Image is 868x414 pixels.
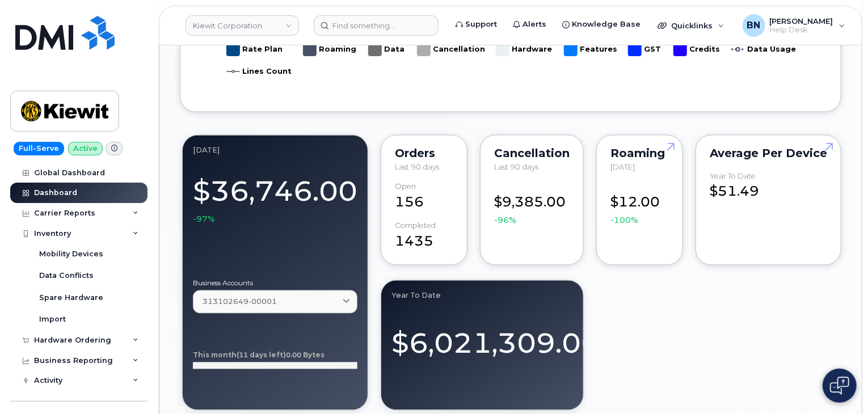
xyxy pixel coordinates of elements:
span: Last 90 days [494,163,538,172]
span: -96% [494,215,516,226]
g: Data [368,39,406,61]
div: Roaming [610,149,669,158]
label: Business Accounts [193,280,357,287]
g: Rate Plan [226,39,283,61]
a: Support [448,13,505,36]
tspan: (11 days left) [237,351,286,360]
div: August 2025 [193,146,357,155]
span: [PERSON_NAME] [770,16,833,26]
div: Average per Device [710,149,827,158]
span: 313102649-00001 [203,297,277,307]
a: Knowledge Base [554,13,648,36]
div: Year to Date [391,291,573,300]
div: Orders [395,149,453,158]
g: Features [564,39,617,61]
a: Kiewit Corporation [186,15,299,36]
span: [DATE] [610,163,635,172]
g: Roaming [303,39,357,61]
div: 156 [395,183,453,212]
g: Legend [226,39,796,83]
span: Support [465,19,497,30]
span: Alerts [523,19,546,30]
span: -97% [193,214,215,225]
g: Hardware [496,39,553,61]
g: GST [628,39,662,61]
div: Cancellation [494,149,570,158]
a: Alerts [505,13,554,36]
img: Open chat [830,377,849,395]
div: $12.00 [610,183,669,226]
g: Data Usage [731,39,796,61]
a: 313102649-00001 [193,290,357,314]
g: Cancellation [417,39,485,61]
tspan: 0.00 Bytes [286,351,325,360]
span: Help Desk [770,26,833,35]
g: Credits [673,39,720,61]
span: Quicklinks [671,21,713,30]
div: $9,385.00 [494,183,570,226]
span: BN [747,19,761,32]
div: Quicklinks [650,14,732,37]
div: $6,021,309.00 [391,314,573,364]
span: -100% [610,215,638,226]
div: completed [395,222,436,230]
span: Last 90 days [395,163,439,172]
div: 1435 [395,222,453,251]
div: Open [395,183,416,191]
tspan: This month [193,351,237,360]
g: Lines Count [226,61,292,83]
input: Find something... [314,15,439,36]
div: Brandon Niehaus [735,14,853,37]
div: Year to Date [710,172,756,181]
div: $36,746.00 [193,169,357,226]
span: Knowledge Base [572,19,641,30]
div: $51.49 [710,172,827,202]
